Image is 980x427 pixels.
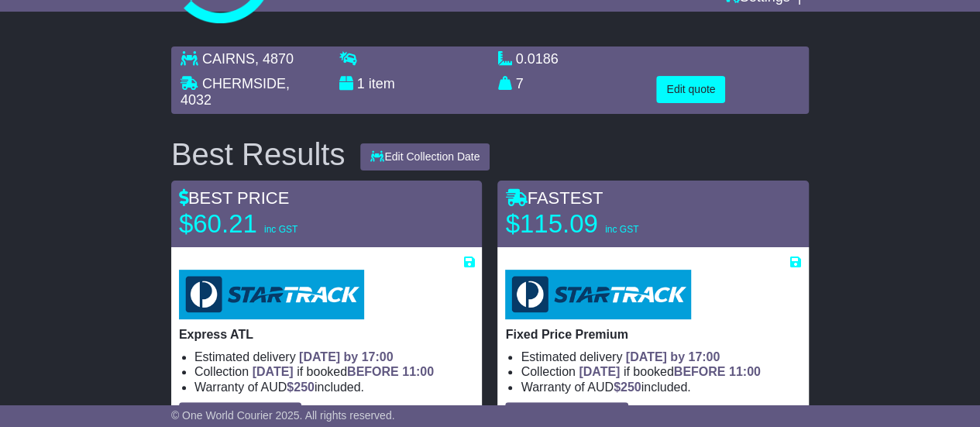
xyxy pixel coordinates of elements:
[294,381,315,394] span: 250
[402,365,434,378] span: 11:00
[179,188,289,208] span: BEST PRICE
[264,224,297,235] span: inc GST
[605,224,638,235] span: inc GST
[202,51,255,67] span: CAIRNS
[171,409,395,422] span: © One World Courier 2025. All rights reserved.
[253,365,434,378] span: if booked
[516,51,559,67] span: 0.0186
[369,76,395,91] span: item
[674,365,726,378] span: BEFORE
[656,76,725,103] button: Edit quote
[287,381,315,394] span: $
[521,364,801,379] li: Collection
[614,381,641,394] span: $
[579,365,760,378] span: if booked
[579,365,620,378] span: [DATE]
[179,270,364,319] img: StarTrack: Express ATL
[347,365,399,378] span: BEFORE
[505,188,603,208] span: FASTEST
[505,270,690,319] img: StarTrack: Fixed Price Premium
[505,327,801,342] p: Fixed Price Premium
[179,208,373,239] p: $60.21
[521,380,801,394] li: Warranty of AUD included.
[729,365,761,378] span: 11:00
[626,350,720,363] span: [DATE] by 17:00
[179,327,475,342] p: Express ATL
[521,350,801,364] li: Estimated delivery
[360,143,490,170] button: Edit Collection Date
[505,208,699,239] p: $115.09
[621,381,641,394] span: 250
[181,76,290,108] span: , 4032
[357,76,365,91] span: 1
[194,380,475,394] li: Warranty of AUD included.
[194,350,475,364] li: Estimated delivery
[163,137,353,171] div: Best Results
[516,76,524,91] span: 7
[299,350,394,363] span: [DATE] by 17:00
[255,51,294,67] span: , 4870
[202,76,286,91] span: CHERMSIDE
[253,365,294,378] span: [DATE]
[194,364,475,379] li: Collection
